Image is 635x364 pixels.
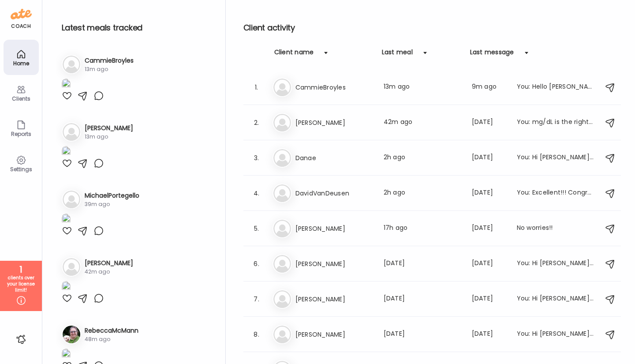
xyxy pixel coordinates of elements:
img: avatars%2FXWdvvPCfw4Rjn9zWuSQRFuWDGYk2 [63,326,80,343]
div: Settings [5,166,37,172]
h2: Client activity [243,21,621,34]
img: bg-avatar-default.svg [273,255,291,273]
div: 2. [251,117,262,128]
div: 6. [251,259,262,269]
img: bg-avatar-default.svg [273,149,291,167]
div: Clients [5,96,37,101]
div: No worries!! [517,223,594,234]
div: 5. [251,223,262,234]
img: bg-avatar-default.svg [63,123,80,141]
div: 8. [251,329,262,340]
img: bg-avatar-default.svg [273,79,291,96]
h3: [PERSON_NAME] [295,223,373,234]
h3: [PERSON_NAME] [85,124,133,133]
img: images%2FQiDs5i99DKZ5gg2uBRHtuMHDVWG3%2Fy0VCqwe9UqS1cL5hJKf2%2F51Otyg36ef98HjQR3cG3_1080 [62,79,71,90]
h3: CammieBroyles [85,56,134,65]
img: bg-avatar-default.svg [273,114,291,131]
div: 1. [251,82,262,93]
div: You: Excellent!!! Congrats! [517,188,594,199]
div: [DATE] [384,294,461,304]
img: bg-avatar-default.svg [273,290,291,308]
div: [DATE] [472,153,506,163]
div: You: Hello [PERSON_NAME]! [517,82,594,93]
img: ate [11,7,32,21]
div: 42m ago [384,117,461,128]
div: 1 [3,264,39,275]
div: [DATE] [384,259,461,269]
div: 2h ago [384,188,461,199]
div: 9m ago [472,82,506,93]
div: 2h ago [384,153,461,163]
h3: RebeccaMcMann [85,326,138,335]
div: [DATE] [472,294,506,304]
div: Last meal [382,48,413,62]
img: bg-avatar-default.svg [273,184,291,202]
div: clients over your license limit! [3,275,39,293]
img: bg-avatar-default.svg [63,56,80,73]
h3: CammieBroyles [295,82,373,93]
div: Client name [274,48,314,62]
img: bg-avatar-default.svg [63,258,80,276]
div: [DATE] [472,117,506,128]
div: 13m ago [85,65,134,73]
h3: MichaelPortegello [85,191,139,200]
div: Last message [470,48,514,62]
h3: [PERSON_NAME] [295,259,373,269]
h3: Danae [295,153,373,163]
img: bg-avatar-default.svg [63,191,80,208]
img: images%2Fh28tF6ozyeSEGWHCCSRnsdv3OBi2%2Frk9C5t9vqW9M16up86Er%2FOPOpoeRqaN57ik3Z9uhX_1080 [62,146,71,158]
div: You: mg/dL is the right choice, I am not sure why it is giving me different numbers [517,117,594,128]
h3: [PERSON_NAME] [295,117,373,128]
div: 42m ago [85,268,133,276]
div: [DATE] [472,223,506,234]
div: 4. [251,188,262,199]
div: You: Hi [PERSON_NAME], no it is not comparable. This bar is higher in protein and carbohydrates, ... [517,329,594,340]
div: You: Hi [PERSON_NAME], are you currently having one meal per day or is there a second meal? [517,259,594,269]
div: 39m ago [85,200,139,208]
div: [DATE] [472,259,506,269]
img: images%2FXWdvvPCfw4Rjn9zWuSQRFuWDGYk2%2FjgM6z7lVZoaaBJ0KMQlu%2FwtGWzU9y6r6epHyJxocY_1080 [62,349,71,360]
div: coach [11,23,31,30]
div: 17h ago [384,223,461,234]
h3: [PERSON_NAME] [85,259,133,268]
h3: [PERSON_NAME] [295,294,373,304]
img: images%2FlFdkNdMGBjaCZIyjOpKhiHkISKg2%2F8jMd6BATWsIKvMZyqX8J%2FNUeYPY2VTb91yc6b46tI_1080 [62,214,71,225]
div: 48m ago [85,335,138,343]
div: You: Hi [PERSON_NAME], I looked up the Elysium vitamins. Matter, which is the brain aging one, ha... [517,294,594,304]
div: [DATE] [384,329,461,340]
div: 13m ago [384,82,461,93]
div: Reports [5,131,37,137]
div: [DATE] [472,329,506,340]
img: bg-avatar-default.svg [273,220,291,237]
div: 7. [251,294,262,304]
img: bg-avatar-default.svg [273,326,291,343]
h3: [PERSON_NAME] [295,329,373,340]
img: images%2FrBT6TZ4uYIhPTjNLOzfJnOCrYM52%2FgAX1Fml50E3JbybYO9AD%2FiCP0hX3tKhb0M6pQgZKe_1080 [62,281,71,293]
div: 3. [251,153,262,163]
h3: DavidVanDeusen [295,188,373,199]
h2: Latest meals tracked [62,21,211,34]
div: 13m ago [85,133,133,141]
div: Home [5,60,37,66]
div: You: Hi [PERSON_NAME]! Just sending you a quick message to let you know that your data from the n... [517,153,594,163]
div: [DATE] [472,188,506,199]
